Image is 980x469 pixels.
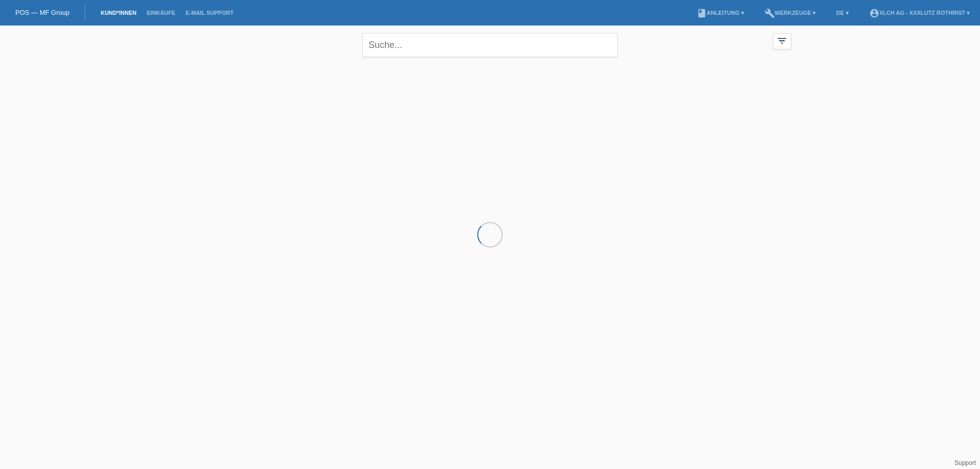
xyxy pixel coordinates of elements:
a: E-Mail Support [181,10,239,16]
a: account_circleXLCH AG - XXXLutz Rothrist ▾ [864,10,975,16]
a: Kund*innen [95,10,141,16]
a: Einkäufe [141,10,180,16]
a: DE ▾ [831,10,853,16]
i: book [697,8,707,18]
i: filter_list [776,35,788,46]
a: Support [954,459,976,466]
a: buildWerkzeuge ▾ [759,10,821,16]
i: build [765,8,775,18]
a: bookAnleitung ▾ [692,10,749,16]
input: Suche... [362,33,618,57]
a: POS — MF Group [15,9,69,16]
i: account_circle [869,8,879,18]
